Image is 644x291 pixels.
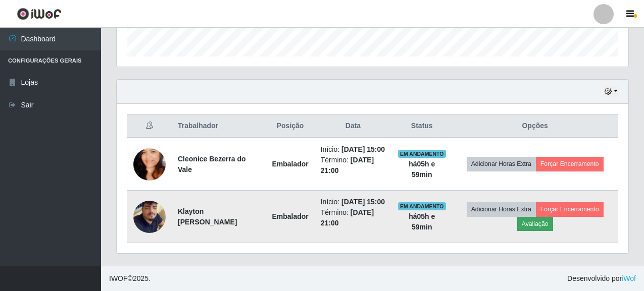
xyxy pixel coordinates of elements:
[517,217,553,231] button: Avaliação
[321,207,385,228] li: Término:
[109,274,128,282] span: IWOF
[133,188,166,246] img: 1752843013867.jpeg
[178,207,237,226] strong: Klayton [PERSON_NAME]
[315,114,391,138] th: Data
[567,273,636,284] span: Desenvolvido por
[178,155,246,173] strong: Cleonice Bezerra do Vale
[398,202,446,210] span: EM ANDAMENTO
[467,202,536,216] button: Adicionar Horas Extra
[272,160,308,168] strong: Embalador
[341,198,385,206] time: [DATE] 15:00
[341,145,385,153] time: [DATE] 15:00
[266,114,314,138] th: Posição
[172,114,266,138] th: Trabalhador
[133,136,166,193] img: 1620185251285.jpeg
[321,144,385,155] li: Início:
[321,197,385,207] li: Início:
[398,150,446,158] span: EM ANDAMENTO
[622,274,636,282] a: iWof
[321,155,385,176] li: Término:
[409,212,435,231] strong: há 05 h e 59 min
[536,202,604,216] button: Forçar Encerramento
[536,157,604,171] button: Forçar Encerramento
[409,160,435,179] strong: há 05 h e 59 min
[17,8,62,20] img: CoreUI Logo
[109,273,151,284] span: © 2025 .
[452,114,618,138] th: Opções
[272,212,308,220] strong: Embalador
[467,157,536,171] button: Adicionar Horas Extra
[391,114,452,138] th: Status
